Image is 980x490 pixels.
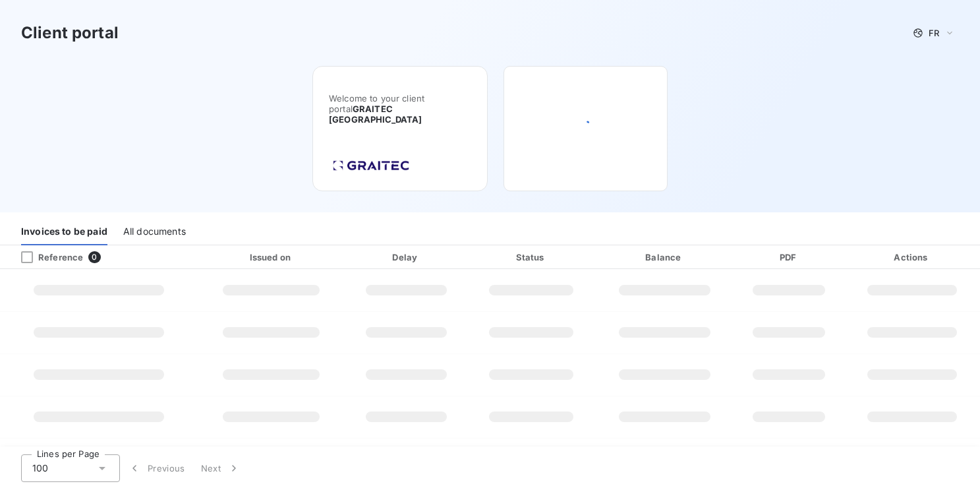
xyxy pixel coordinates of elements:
button: Previous [120,454,193,482]
span: FR [929,28,939,38]
span: Welcome to your client portal [329,93,471,125]
img: Company logo [329,156,413,175]
button: Next [193,454,248,482]
div: Issued on [200,251,342,264]
div: All documents [123,218,186,245]
div: Reference [11,251,83,263]
div: Actions [847,251,977,264]
div: Balance [598,251,732,264]
span: 0 [88,251,100,263]
h3: Client portal [21,21,119,45]
div: PDF [737,251,842,264]
div: Invoices to be paid [21,218,107,245]
span: GRAITEC [GEOGRAPHIC_DATA] [329,104,422,125]
span: 100 [32,462,48,475]
div: Status [470,251,592,264]
div: Delay [347,251,465,264]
